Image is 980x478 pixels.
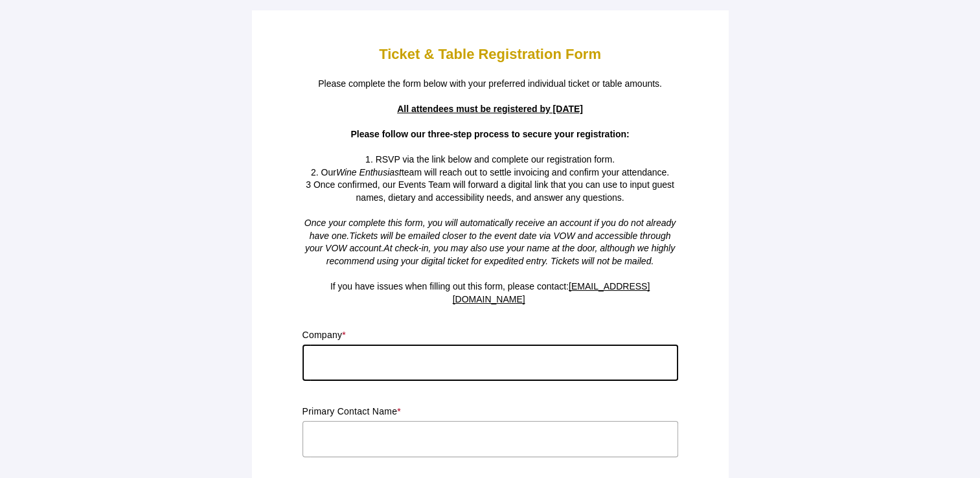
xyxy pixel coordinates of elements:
em: At check-in, you may also use your name at the door, although we highly recommend using your digi... [305,231,675,266]
span: 3 Once confirmed, our Events Team will forward a digital link that you can use to input guest nam... [306,179,674,203]
span: If you have issues when filling out this form, please contact [330,281,650,304]
span: Once your complete this form, you will automatically receive an account if you do not already hav... [304,218,676,241]
span: : [566,281,569,291]
span: 2. Our team will reach out to settle invoicing and confirm your attendance. [311,167,669,177]
span: 1. RSVP via the link below and complete our registration form. [365,154,615,165]
strong: Please follow our three-step process to secure your registration: [350,129,629,139]
em: Wine Enthusiast [336,167,402,177]
a: [EMAIL_ADDRESS][DOMAIN_NAME] [453,281,650,304]
span: Please complete the form below with your preferred individual ticket or table amounts. [318,78,662,89]
strong: All attendees must be registered by [DATE] [397,104,583,114]
strong: Ticket & Table Registration Form [379,46,601,62]
p: Primary Contact Name [302,405,678,418]
span: Tickets will be emailed closer to the event date via VOW and accessible through your VOW account. [305,231,671,254]
p: Company [302,329,678,342]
